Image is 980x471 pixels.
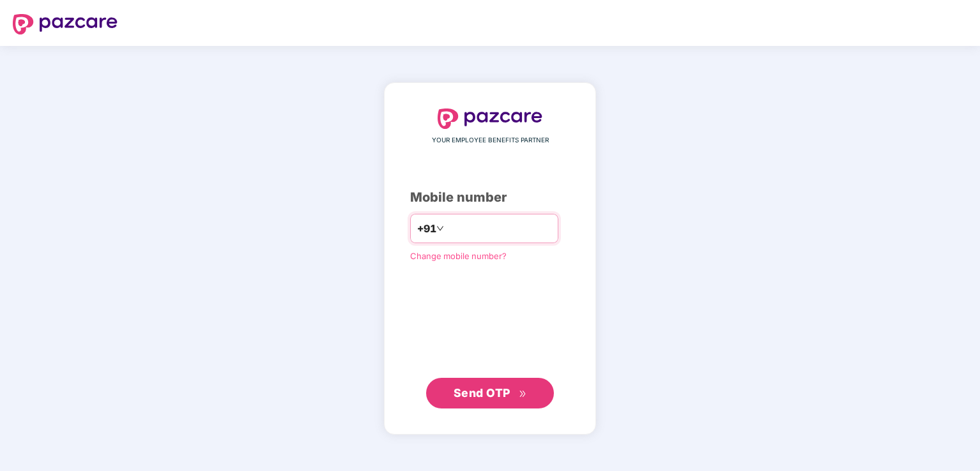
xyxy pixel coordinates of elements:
[13,14,118,34] img: logo
[438,108,542,129] img: logo
[410,188,570,207] div: Mobile number
[432,135,549,146] span: YOUR EMPLOYEE BENEFITS PARTNER
[454,386,510,400] span: Send OTP
[417,221,436,237] span: +91
[519,390,527,398] span: double-right
[426,378,554,408] button: Send OTPdouble-right
[436,225,444,232] span: down
[410,251,507,261] a: Change mobile number?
